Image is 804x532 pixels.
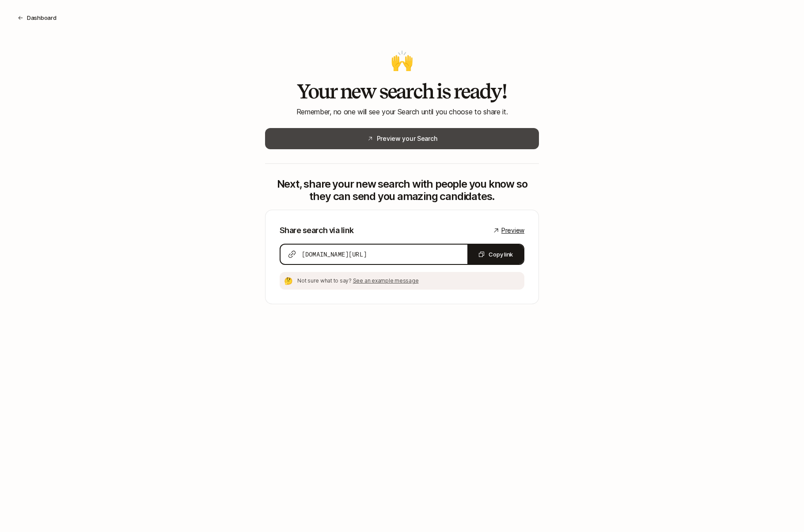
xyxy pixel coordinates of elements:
button: Dashboard [11,10,64,26]
h2: Your new search is ready! [265,80,539,102]
p: Remember, no one will see your Search until you choose to share it. [265,106,539,117]
p: Share search via link [280,224,354,237]
span: See an example message [353,277,419,284]
p: Not sure what to say? [297,277,521,285]
div: 🤔 [283,275,294,286]
a: Preview [493,225,524,236]
p: Next, share your new search with people you know so they can send you amazing candidates. [265,178,539,203]
button: Copy link [467,245,523,264]
span: Preview [501,225,524,236]
span: [DOMAIN_NAME][URL] [302,250,367,259]
button: Preview your Search [265,128,539,149]
p: 🙌 [265,51,539,70]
